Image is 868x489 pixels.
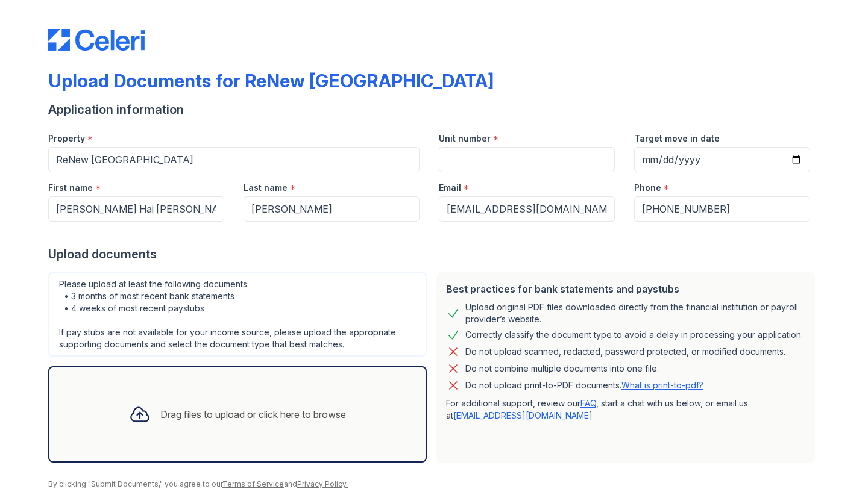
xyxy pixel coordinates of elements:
[446,397,805,422] p: For additional support, review our , start a chat with us below, or email us at
[465,301,805,325] div: Upload original PDF files downloaded directly from the financial institution or payroll provider’...
[48,246,820,263] div: Upload documents
[48,70,494,92] div: Upload Documents for ReNew [GEOGRAPHIC_DATA]
[580,398,596,408] a: FAQ
[160,407,346,422] div: Drag files to upload or click here to browse
[453,410,593,420] a: [EMAIL_ADDRESS][DOMAIN_NAME]
[297,479,348,488] a: Privacy Policy.
[48,479,820,489] div: By clicking "Submit Documents," you agree to our and
[222,479,284,488] a: Terms of Service
[48,272,427,357] div: Please upload at least the following documents: • 3 months of most recent bank statements • 4 wee...
[465,379,703,391] p: Do not upload print-to-PDF documents.
[465,344,785,359] div: Do not upload scanned, redacted, password protected, or modified documents.
[244,182,288,194] label: Last name
[48,29,145,51] img: CE_Logo_Blue-a8612792a0a2168367f1c8372b55b34899dd931a85d93a1a3d3e32e68fde9ad4.png
[439,182,461,194] label: Email
[634,182,661,194] label: Phone
[634,132,720,145] label: Target move in date
[48,182,93,194] label: First name
[465,361,659,376] div: Do not combine multiple documents into one file.
[621,380,703,390] a: What is print-to-pdf?
[465,328,803,342] div: Correctly classify the document type to avoid a delay in processing your application.
[439,132,491,145] label: Unit number
[446,282,805,296] div: Best practices for bank statements and paystubs
[48,101,820,118] div: Application information
[48,132,85,145] label: Property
